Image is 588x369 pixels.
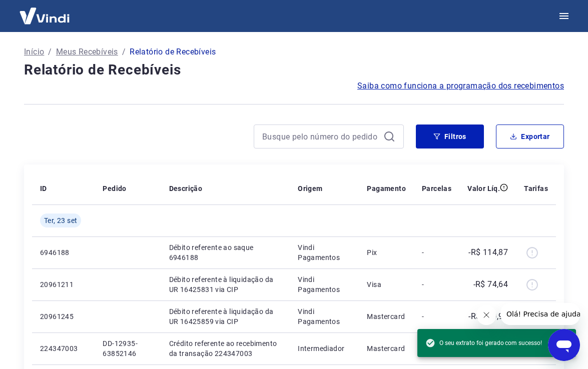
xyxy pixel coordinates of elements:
[122,46,126,58] p: /
[367,183,406,193] p: Pagamento
[422,311,451,321] p: -
[56,46,118,58] a: Meus Recebíveis
[12,0,77,31] img: Vindi
[357,80,564,92] a: Saiba como funciona a programação dos recebimentos
[40,247,87,257] p: 6946188
[416,124,484,148] button: Filtros
[103,338,153,358] p: DD-12935-63852146
[298,274,351,294] p: Vindi Pagamentos
[24,60,564,80] h4: Relatório de Recebíveis
[468,310,508,322] p: -R$ 129,94
[24,46,44,58] a: Início
[298,343,351,353] p: Intermediador
[40,279,87,289] p: 20961211
[169,183,203,193] p: Descrição
[425,338,542,348] span: O seu extrato foi gerado com sucesso!
[422,183,451,193] p: Parcelas
[40,343,87,353] p: 224347003
[367,279,406,289] p: Visa
[44,215,77,225] span: Ter, 23 set
[130,46,216,58] p: Relatório de Recebíveis
[500,303,580,325] iframe: Mensagem da empresa
[169,338,282,358] p: Crédito referente ao recebimento da transação 224347003
[548,329,580,361] iframe: Botão para abrir a janela de mensagens
[169,274,282,294] p: Débito referente à liquidação da UR 16425831 via CIP
[103,183,126,193] p: Pedido
[367,311,406,321] p: Mastercard
[367,247,406,257] p: Pix
[298,242,351,262] p: Vindi Pagamentos
[40,183,47,193] p: ID
[473,278,508,290] p: -R$ 74,64
[6,7,84,15] span: Olá! Precisa de ajuda?
[524,183,548,193] p: Tarifas
[169,242,282,262] p: Débito referente ao saque 6946188
[422,247,451,257] p: -
[262,129,379,144] input: Busque pelo número do pedido
[169,306,282,326] p: Débito referente à liquidação da UR 16425859 via CIP
[298,183,322,193] p: Origem
[476,305,496,325] iframe: Fechar mensagem
[496,124,564,148] button: Exportar
[40,311,87,321] p: 20961245
[468,246,508,258] p: -R$ 114,87
[422,279,451,289] p: -
[298,306,351,326] p: Vindi Pagamentos
[367,343,406,353] p: Mastercard
[467,183,500,193] p: Valor Líq.
[48,46,52,58] p: /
